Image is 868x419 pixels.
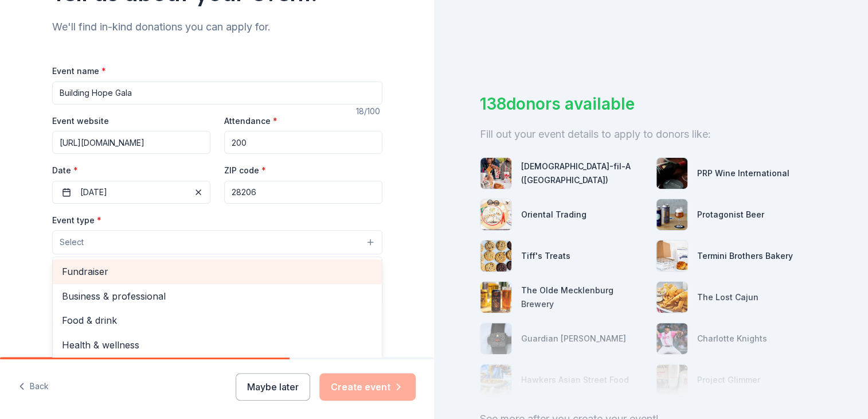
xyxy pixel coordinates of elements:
span: Food & drink [62,313,373,328]
div: Select [52,257,382,394]
button: Select [52,230,382,254]
span: Fundraiser [62,264,373,279]
span: Health & wellness [62,337,373,352]
span: Select [60,235,84,249]
span: Business & professional [62,289,373,304]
